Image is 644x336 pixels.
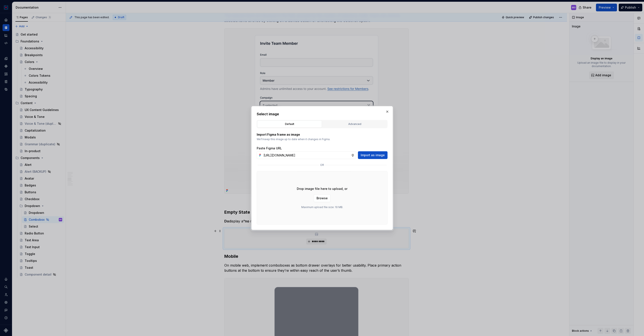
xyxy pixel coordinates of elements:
[324,122,386,126] div: Advanced
[262,151,351,159] input: https://figma.com/file...
[317,196,328,200] span: Browse
[257,138,388,141] p: We’ll keep this image up to date when it changes in Figma.
[358,151,388,159] button: Import as image
[297,187,347,191] p: Drop image file here to upload, or
[257,111,388,117] h2: Select image
[257,146,282,150] label: Paste Figma URL
[320,163,324,167] p: or
[314,194,330,202] button: Browse
[301,205,343,209] p: Maximum upload file size: 10 MB.
[361,153,385,157] span: Import as image
[257,132,388,137] p: Import Figma frame as image
[259,122,320,126] div: Default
